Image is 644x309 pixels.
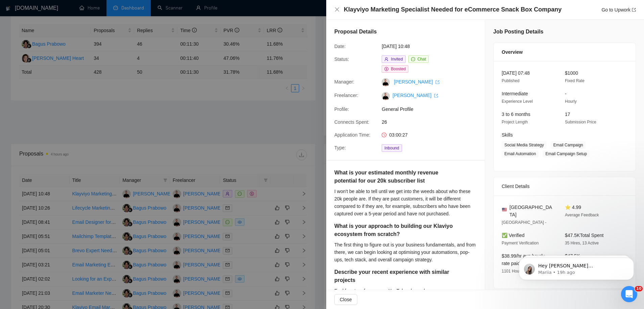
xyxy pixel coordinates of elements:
span: Boosted [391,67,406,71]
span: Payment Verification [502,241,539,245]
span: Application Time: [334,132,371,138]
span: message [411,57,415,61]
iframe: Intercom live chat [621,286,637,302]
span: export [434,94,438,98]
span: ✅ Verified [502,233,525,238]
div: I won't be able to tell until we get into the weeds about who these 20k people are. If they are p... [334,188,477,217]
span: Chat [418,57,426,62]
span: Profile: [334,106,349,112]
span: [GEOGRAPHIC_DATA] - [502,220,546,225]
span: [DATE] 10:48 [382,43,483,50]
span: Manager: [334,79,354,85]
a: [PERSON_NAME] export [392,93,438,98]
span: Close [340,296,352,303]
span: clock-circle [382,133,386,137]
div: Feel free to reference my YouTube channel. [334,287,472,294]
button: Close [334,294,357,305]
span: Inbound [382,144,402,152]
span: 10 [635,286,643,291]
a: Go to Upworkexport [601,7,636,13]
img: 🇺🇸 [502,207,507,212]
h5: What is your approach to building our Klaviyo ecosystem from scratch? [334,222,455,238]
span: General Profile [382,105,483,113]
p: Message from Mariia, sent 19h ago [29,26,117,32]
span: 3 to 6 months [502,112,530,117]
iframe: Intercom notifications message [509,243,644,291]
span: Connects Spent: [334,119,369,125]
span: 1101 Hours [502,269,523,274]
span: Skills [502,132,513,138]
h5: Describe your recent experience with similar projects [334,268,451,284]
span: Email Campaign [551,141,586,149]
span: Date: [334,44,345,49]
span: close [334,7,340,12]
button: Close [334,7,340,13]
span: Social Media Strategy [502,141,547,149]
span: Invited [391,57,403,62]
span: 35 Hires, 13 Active [565,241,599,245]
span: user-add [384,57,388,61]
span: - [565,91,567,96]
span: [DATE] 07:48 [502,70,530,76]
span: ⭐ 4.99 [565,205,581,210]
span: $1000 [565,70,578,76]
span: Experience Level [502,99,533,104]
span: Hourly [565,99,577,104]
span: Intermediate [502,91,528,96]
span: 17 [565,112,570,117]
div: Client Details [502,177,627,195]
span: Overview [502,48,523,56]
div: The first thing to figure out is your business fundamentals, and from there, we can begin looking... [334,241,477,263]
h5: Proposal Details [334,28,377,36]
span: export [632,8,636,12]
span: 03:00:27 [389,132,408,138]
h5: What is your estimated monthly revenue potential for our 20k subscriber list [334,169,455,185]
span: Status: [334,56,349,62]
span: $38.99/hr avg hourly rate paid [502,253,545,266]
span: Hey [PERSON_NAME][EMAIL_ADDRESS][DOMAIN_NAME], Looks like your Upwork agency Admiral Studios 🏆 Aw... [29,20,117,126]
span: Average Feedback [565,213,599,217]
span: Submission Price [565,120,596,124]
span: export [435,80,439,84]
span: Project Length [502,120,528,124]
span: Email Campaign Setup [543,150,590,158]
span: Email Automation [502,150,539,158]
span: Fixed Rate [565,78,585,83]
a: [PERSON_NAME] export [394,79,439,85]
span: 26 [382,118,483,126]
span: dollar [384,67,388,71]
img: c12q8UQqTCt9uInQ4QNesLNq05VpULIt_5oE0K8xmHGTWpRK1uIq74pYAyliNDDF3N [382,92,390,100]
span: Type: [334,145,346,150]
span: $47.5K Total Spent [565,233,603,238]
span: Freelancer: [334,93,358,98]
h4: Klayviyo Marketing Specialist Needed for eCommerce Snack Box Company [344,5,562,14]
span: Published [502,78,520,83]
h5: Job Posting Details [493,28,543,36]
span: [GEOGRAPHIC_DATA] [509,204,554,218]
